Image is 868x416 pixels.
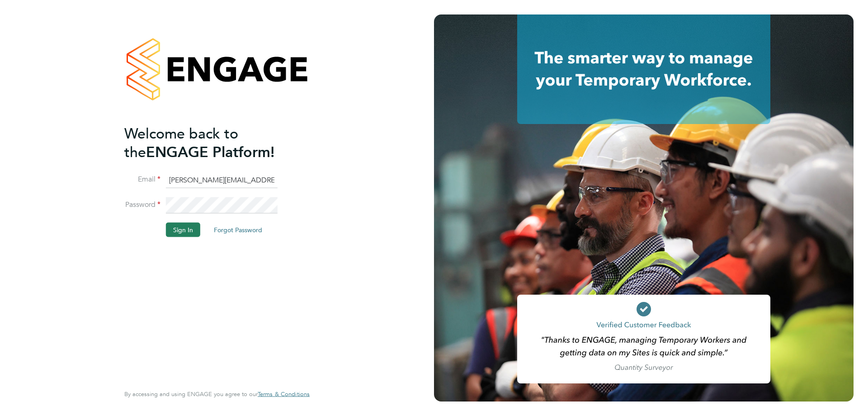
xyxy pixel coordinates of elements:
a: Terms & Conditions [258,391,310,398]
h2: ENGAGE Platform! [124,124,301,161]
label: Email [124,175,160,184]
button: Sign In [166,223,200,237]
label: Password [124,200,160,210]
span: Welcome back to the [124,124,238,161]
button: Forgot Password [207,223,269,237]
input: Enter your work email... [166,172,278,188]
span: By accessing and using ENGAGE you agree to our [124,390,310,398]
span: Terms & Conditions [258,390,310,398]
